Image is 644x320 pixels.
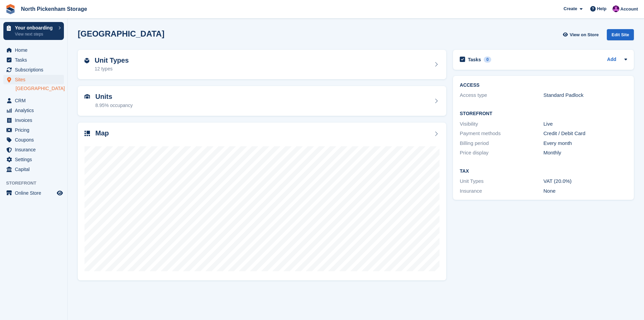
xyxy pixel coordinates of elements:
a: menu [3,55,64,65]
div: Visibility [460,120,543,128]
img: stora-icon-8386f47178a22dfd0bd8f6a31ec36ba5ce8667c1dd55bd0f319d3a0aa187defe.svg [5,4,16,14]
div: VAT (20.0%) [544,177,627,185]
p: Your onboarding [15,25,55,30]
a: menu [3,65,64,74]
div: Edit Site [607,29,634,40]
a: View on Store [562,29,601,40]
div: Monthly [544,149,627,157]
a: menu [3,135,64,145]
a: menu [3,155,64,164]
h2: Units [95,93,133,101]
span: Storefront [6,180,67,187]
img: unit-type-icn-2b2737a686de81e16bb02015468b77c625bbabd49415b5ef34ead5e3b44a266d.svg [85,58,89,63]
div: Insurance [460,187,543,195]
span: Coupons [15,135,55,145]
a: menu [3,188,64,198]
span: Online Store [15,188,55,198]
div: Price display [460,149,543,157]
a: Preview store [56,189,64,197]
a: Units 8.95% occupancy [78,86,446,116]
h2: ACCESS [460,83,627,88]
span: Create [564,5,577,12]
a: menu [3,165,64,174]
span: Help [597,5,606,12]
h2: Map [95,129,109,137]
h2: Tasks [468,57,481,63]
div: Standard Padlock [544,91,627,99]
a: Unit Types 12 types [78,50,446,80]
span: View on Store [570,31,599,38]
span: Sites [15,75,55,84]
div: 12 types [95,65,129,72]
span: Account [620,6,638,13]
a: Edit Site [607,29,634,43]
a: Map [78,123,446,281]
a: menu [3,145,64,154]
div: 0 [484,57,492,63]
span: Pricing [15,125,55,135]
div: Every month [544,140,627,147]
div: None [544,187,627,195]
span: Analytics [15,106,55,115]
h2: Tax [460,169,627,174]
a: menu [3,125,64,135]
a: Add [607,56,616,64]
div: 8.95% occupancy [95,102,133,109]
span: CRM [15,96,55,105]
span: Capital [15,165,55,174]
a: menu [3,115,64,125]
div: Billing period [460,140,543,147]
a: North Pickenham Storage [18,3,90,15]
div: Live [544,120,627,128]
div: Unit Types [460,177,543,185]
a: [GEOGRAPHIC_DATA] [16,85,64,92]
h2: [GEOGRAPHIC_DATA] [78,29,164,38]
a: menu [3,45,64,55]
p: View next steps [15,31,55,37]
img: James Gulliver [613,5,619,12]
div: Access type [460,91,543,99]
a: menu [3,75,64,84]
span: Home [15,45,55,55]
span: Insurance [15,145,55,154]
div: Payment methods [460,130,543,137]
a: menu [3,96,64,105]
div: Credit / Debit Card [544,130,627,137]
h2: Storefront [460,111,627,116]
span: Invoices [15,115,55,125]
span: Tasks [15,55,55,65]
a: menu [3,106,64,115]
a: Your onboarding View next steps [3,22,64,40]
img: map-icn-33ee37083ee616e46c38cad1a60f524a97daa1e2b2c8c0bc3eb3415660979fc1.svg [85,131,90,136]
h2: Unit Types [95,57,129,64]
span: Settings [15,155,55,164]
span: Subscriptions [15,65,55,74]
img: unit-icn-7be61d7bf1b0ce9d3e12c5938cc71ed9869f7b940bace4675aadf7bd6d80202e.svg [85,94,90,99]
